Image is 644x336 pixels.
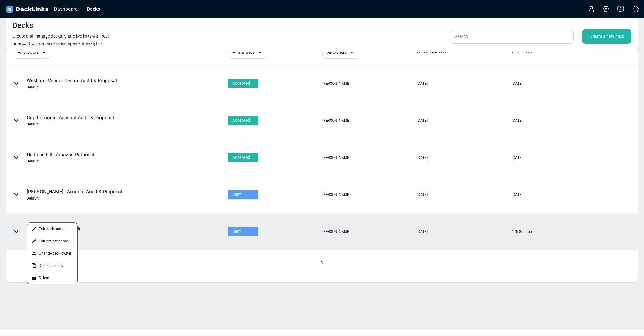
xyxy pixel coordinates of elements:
input: Search [450,29,574,44]
div: Decks [84,5,103,13]
div: Create a new deck [582,29,631,44]
div: Change deck owner [27,247,77,259]
img: DeckLinks [5,5,49,14]
h4: Decks [13,21,33,30]
small: Create and manage decks. Share live links with real-time controls and access engagement analytics. [13,34,110,46]
div: Delete [27,272,77,284]
div: Edit project name [27,235,77,247]
span: Sent [232,228,241,235]
div: Edit deck name [27,223,77,235]
div: Duplicate deck [27,259,77,272]
div: Dashboard [51,5,81,13]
